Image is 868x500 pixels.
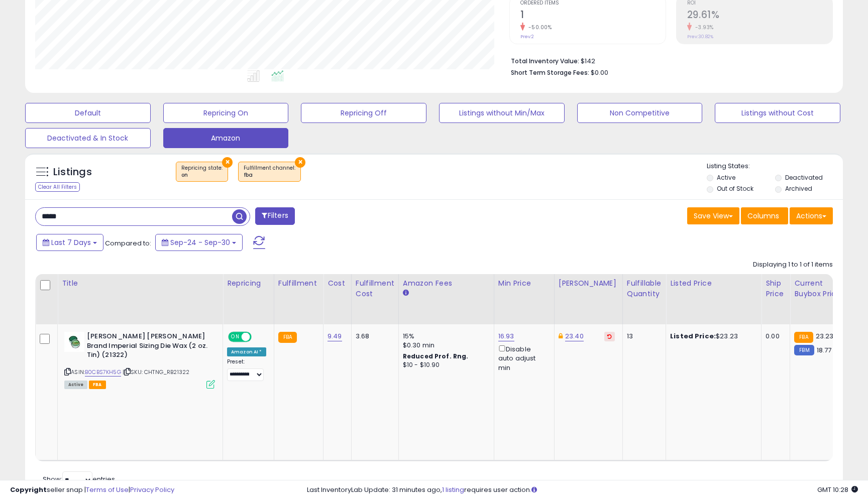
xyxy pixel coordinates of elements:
button: Filters [255,207,294,225]
span: All listings currently available for purchase on Amazon [64,381,87,389]
a: 1 listing [442,485,464,494]
small: FBM [794,345,814,355]
span: Show: entries [43,474,115,484]
div: Ship Price [766,278,786,299]
div: 3.68 [356,332,391,341]
span: 18.77 [817,345,832,355]
span: Compared to: [105,238,151,248]
span: Ordered Items [520,1,666,6]
button: × [295,157,305,168]
div: 0.00 [766,332,782,341]
button: Save View [687,207,739,224]
button: Last 7 Days [36,234,103,251]
h5: Listings [53,165,92,179]
div: Displaying 1 to 1 of 1 items [753,260,833,270]
small: -50.00% [525,24,552,31]
div: $0.30 min [403,341,486,350]
b: Total Inventory Value: [511,57,579,65]
span: Fulfillment channel : [244,164,295,179]
label: Archived [785,184,812,193]
div: $23.23 [670,332,753,341]
a: Terms of Use [86,485,129,494]
div: 13 [627,332,658,341]
span: Sep-24 - Sep-30 [170,237,230,247]
label: Active [717,173,735,182]
b: Listed Price: [670,331,716,341]
small: -3.93% [692,24,714,31]
small: Prev: 2 [520,34,534,40]
a: 9.49 [328,331,342,341]
small: FBA [794,332,813,343]
a: B0CBS7KH5G [85,368,121,377]
label: Deactivated [785,173,823,182]
div: Fulfillable Quantity [627,278,662,299]
div: Preset: [227,358,266,381]
button: Default [25,103,151,123]
span: 23.23 [816,331,834,341]
span: 2025-10-8 10:28 GMT [817,485,858,494]
h2: 1 [520,9,666,23]
li: $142 [511,54,825,66]
span: $0.00 [591,68,608,77]
span: OFF [250,333,266,341]
div: fba [244,172,295,179]
span: Columns [747,211,779,221]
div: Repricing [227,278,270,289]
span: ROI [687,1,832,6]
button: Listings without Cost [715,103,840,123]
button: Repricing Off [301,103,426,123]
label: Out of Stock [717,184,753,193]
div: Disable auto adjust min [498,343,547,372]
b: [PERSON_NAME] [PERSON_NAME] Brand Imperial Sizing Die Wax (2 oz. Tin) (21322) [87,332,209,362]
small: Amazon Fees. [403,289,409,298]
div: ASIN: [64,332,215,388]
div: Min Price [498,278,550,289]
h2: 29.61% [687,9,832,23]
button: Deactivated & In Stock [25,128,151,148]
div: Clear All Filters [35,182,80,192]
a: 23.40 [565,331,584,341]
button: Amazon [163,128,289,148]
div: 15% [403,332,486,341]
img: 41whobEYyBL._SL40_.jpg [64,332,84,352]
strong: Copyright [10,485,47,494]
span: Repricing state : [181,164,223,179]
button: Repricing On [163,103,289,123]
div: Last InventoryLab Update: 31 minutes ago, requires user action. [307,485,858,495]
a: 16.93 [498,331,514,341]
div: on [181,172,223,179]
div: Cost [328,278,347,289]
span: Last 7 Days [51,237,91,247]
div: Fulfillment [278,278,319,289]
b: Reduced Prof. Rng. [403,352,469,360]
small: Prev: 30.82% [687,34,713,40]
span: FBA [89,381,106,389]
div: Amazon AI * [227,347,266,356]
button: × [222,157,233,168]
button: Non Competitive [577,103,703,123]
button: Listings without Min/Max [439,103,565,123]
div: $10 - $10.90 [403,361,486,369]
span: | SKU: CHTNG_RB21322 [123,368,189,376]
p: Listing States: [707,162,842,171]
div: Listed Price [670,278,757,289]
div: Title [62,278,219,289]
b: Short Term Storage Fees: [511,68,589,77]
a: Privacy Policy [130,485,174,494]
div: Fulfillment Cost [356,278,394,299]
small: FBA [278,332,297,343]
div: [PERSON_NAME] [559,278,618,289]
div: seller snap | | [10,485,174,495]
div: Amazon Fees [403,278,490,289]
div: Current Buybox Price [794,278,846,299]
span: ON [229,333,242,341]
button: Sep-24 - Sep-30 [155,234,243,251]
button: Actions [790,207,833,224]
button: Columns [741,207,788,224]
